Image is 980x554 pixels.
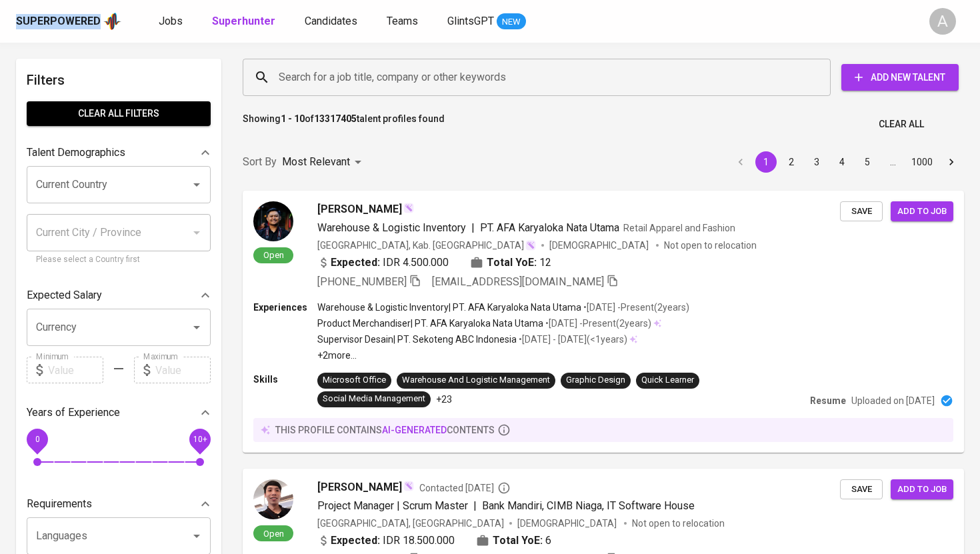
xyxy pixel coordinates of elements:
b: Expected: [331,533,380,549]
img: magic_wand.svg [403,481,414,491]
a: Superpoweredapp logo [16,11,121,31]
span: 12 [539,255,551,271]
b: Total YoE: [487,255,537,271]
a: Teams [387,13,421,30]
span: Contacted [DATE] [419,481,511,495]
span: Save [847,482,876,497]
p: • [DATE] - [DATE] ( <1 years ) [517,333,627,346]
img: 16f553e4f7d02474eda5cd5b9a35f78f.jpeg [253,479,293,519]
p: Showing of talent profiles found [243,112,445,137]
span: 6 [545,533,551,549]
p: Talent Demographics [27,145,125,161]
button: Open [187,175,206,194]
span: Add New Talent [852,69,948,86]
span: [PHONE_NUMBER] [317,275,407,288]
b: Total YoE: [493,533,543,549]
span: PT. AFA Karyaloka Nata Utama [480,221,619,234]
p: Sort By [243,154,277,170]
button: Go to next page [941,151,962,173]
div: [GEOGRAPHIC_DATA], Kab. [GEOGRAPHIC_DATA] [317,239,536,252]
p: Uploaded on [DATE] [851,394,935,407]
span: Jobs [159,15,183,27]
p: Requirements [27,496,92,512]
button: Save [840,479,883,500]
b: Superhunter [212,15,275,27]
div: [GEOGRAPHIC_DATA], [GEOGRAPHIC_DATA] [317,517,504,530]
p: Not open to relocation [664,239,757,252]
span: Bank Mandiri, CIMB Niaga, IT Software House [482,499,695,512]
button: Clear All [873,112,929,137]
span: | [471,220,475,236]
button: Open [187,318,206,337]
p: • [DATE] - Present ( 2 years ) [543,317,651,330]
span: Open [258,528,289,539]
span: 10+ [193,435,207,444]
div: Superpowered [16,14,101,29]
div: Talent Demographics [27,139,211,166]
button: Go to page 5 [857,151,878,173]
span: 0 [35,435,39,444]
div: Warehouse And Logistic Management [402,374,550,387]
button: Go to page 3 [806,151,827,173]
button: Go to page 4 [831,151,853,173]
span: Project Manager | Scrum Master [317,499,468,512]
p: Warehouse & Logistic Inventory | PT. AFA Karyaloka Nata Utama [317,301,581,314]
b: 1 - 10 [281,113,305,124]
a: Open[PERSON_NAME]Warehouse & Logistic Inventory|PT. AFA Karyaloka Nata UtamaRetail Apparel and Fa... [243,191,964,453]
a: Candidates [305,13,360,30]
span: Teams [387,15,418,27]
button: Add to job [891,479,953,500]
img: magic_wand.svg [525,240,536,251]
span: Save [847,204,876,219]
div: A [929,8,956,35]
button: Go to page 2 [781,151,802,173]
h6: Filters [27,69,211,91]
button: Save [840,201,883,222]
img: app logo [103,11,121,31]
p: Not open to relocation [632,517,725,530]
button: Add New Talent [841,64,959,91]
span: [DEMOGRAPHIC_DATA] [517,517,619,530]
a: Jobs [159,13,185,30]
p: Most Relevant [282,154,350,170]
span: Clear All [879,116,924,133]
button: Add to job [891,201,953,222]
span: Add to job [897,204,947,219]
p: • [DATE] - Present ( 2 years ) [581,301,689,314]
span: NEW [497,15,526,29]
div: Most Relevant [282,150,366,175]
div: IDR 18.500.000 [317,533,455,549]
span: [EMAIL_ADDRESS][DOMAIN_NAME] [432,275,604,288]
div: … [882,155,903,169]
p: Experiences [253,301,317,314]
p: Product Merchandiser | PT. AFA Karyaloka Nata Utama [317,317,543,330]
span: | [473,498,477,514]
span: [DEMOGRAPHIC_DATA] [549,239,651,252]
p: Skills [253,373,317,386]
div: Expected Salary [27,282,211,309]
p: Resume [810,394,846,407]
input: Value [48,357,103,383]
span: Clear All filters [37,105,200,122]
div: Quick Learner [641,374,694,387]
button: Clear All filters [27,101,211,126]
div: Social Media Management [323,393,425,405]
nav: pagination navigation [728,151,964,173]
span: GlintsGPT [447,15,494,27]
p: +2 more ... [317,349,689,362]
span: Add to job [897,482,947,497]
span: Warehouse & Logistic Inventory [317,221,466,234]
b: 13317405 [314,113,357,124]
span: [PERSON_NAME] [317,201,402,217]
button: page 1 [755,151,777,173]
b: Expected: [331,255,380,271]
p: Supervisor Desain | PT. Sekoteng ABC Indonesia [317,333,517,346]
p: Expected Salary [27,287,102,303]
svg: By Batam recruiter [497,481,511,495]
span: Retail Apparel and Fashion [623,223,735,233]
button: Go to page 1000 [907,151,937,173]
p: this profile contains contents [275,423,495,437]
div: Graphic Design [566,374,625,387]
a: Superhunter [212,13,278,30]
span: AI-generated [382,425,447,435]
